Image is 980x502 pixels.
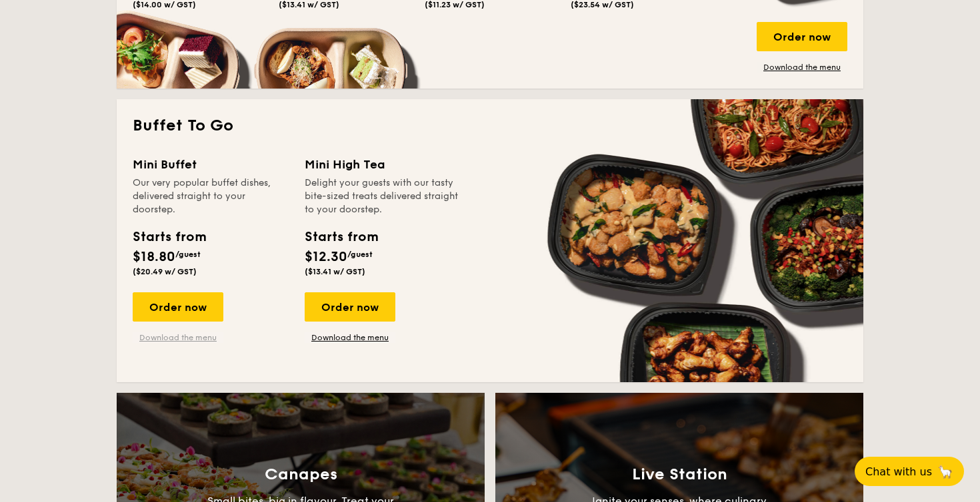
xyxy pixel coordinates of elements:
[133,227,205,247] div: Starts from
[133,292,223,322] div: Order now
[175,250,201,259] span: /guest
[305,227,377,247] div: Starts from
[855,457,964,486] button: Chat with us🦙
[305,332,395,343] a: Download the menu
[133,267,197,276] span: ($20.49 w/ GST)
[305,249,347,265] span: $12.30
[133,176,289,216] div: Our very popular buffet dishes, delivered straight to your doorstep.
[305,292,395,322] div: Order now
[133,249,175,265] span: $18.80
[133,155,289,174] div: Mini Buffet
[265,465,337,484] h3: Canapes
[305,267,365,276] span: ($13.41 w/ GST)
[133,115,847,136] h2: Buffet To Go
[632,465,727,484] h3: Live Station
[757,22,847,51] div: Order now
[347,250,373,259] span: /guest
[757,62,847,73] a: Download the menu
[937,464,953,479] span: 🦙
[133,332,223,343] a: Download the menu
[305,155,461,174] div: Mini High Tea
[865,465,932,478] span: Chat with us
[305,176,461,216] div: Delight your guests with our tasty bite-sized treats delivered straight to your doorstep.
